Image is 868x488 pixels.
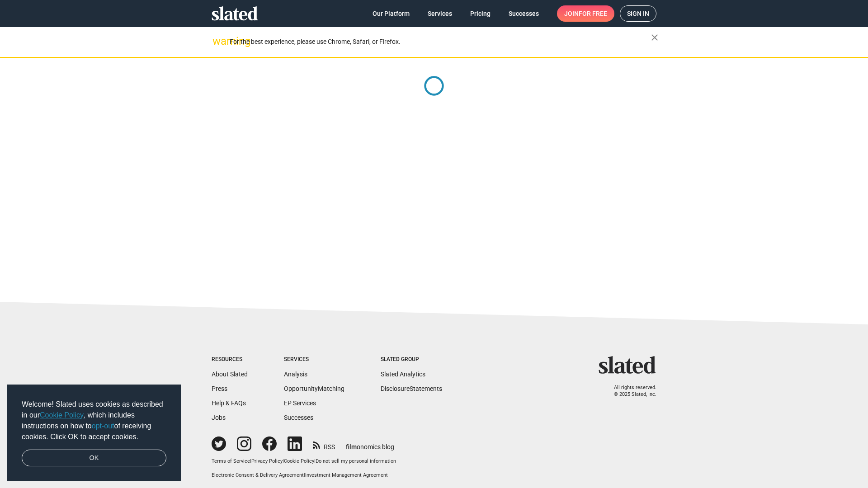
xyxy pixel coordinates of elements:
[284,399,316,407] a: EP Services
[250,458,251,464] span: |
[365,5,417,22] a: Our Platform
[284,356,344,363] div: Services
[22,450,166,467] a: dismiss cookie message
[627,6,649,21] span: Sign in
[381,385,442,392] a: DisclosureStatements
[284,385,344,392] a: OpportunityMatching
[604,385,656,398] p: All rights reserved. © 2025 Slated, Inc.
[620,5,656,22] a: Sign in
[509,5,539,22] span: Successes
[305,472,388,478] a: Investment Management Agreement
[428,5,452,22] span: Services
[557,5,614,22] a: Joinfor free
[230,36,651,48] div: For the best experience, please use Chrome, Safari, or Firefox.
[381,371,425,378] a: Slated Analytics
[463,5,498,22] a: Pricing
[501,5,546,22] a: Successes
[251,458,283,464] a: Privacy Policy
[316,458,396,465] button: Do not sell my personal information
[313,437,335,451] a: RSS
[579,5,607,22] span: for free
[212,356,248,363] div: Resources
[7,385,181,481] div: cookieconsent
[284,371,307,378] a: Analysis
[346,436,394,451] a: filmonomics blog
[346,443,357,450] span: film
[373,5,410,22] span: Our Platform
[420,5,459,22] a: Services
[212,385,227,392] a: Press
[284,458,314,464] a: Cookie Policy
[284,414,313,421] a: Successes
[564,5,607,22] span: Join
[92,422,114,430] a: opt-out
[283,458,284,464] span: |
[22,399,166,442] span: Welcome! Slated uses cookies as described in our , which includes instructions on how to of recei...
[470,5,491,22] span: Pricing
[212,458,250,464] a: Terms of Service
[212,399,246,407] a: Help & FAQs
[649,32,660,43] mat-icon: close
[212,371,248,378] a: About Slated
[314,458,316,464] span: |
[212,414,226,421] a: Jobs
[381,356,442,363] div: Slated Group
[304,472,305,478] span: |
[212,36,223,47] mat-icon: warning
[40,411,84,419] a: Cookie Policy
[212,472,304,478] a: Electronic Consent & Delivery Agreement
